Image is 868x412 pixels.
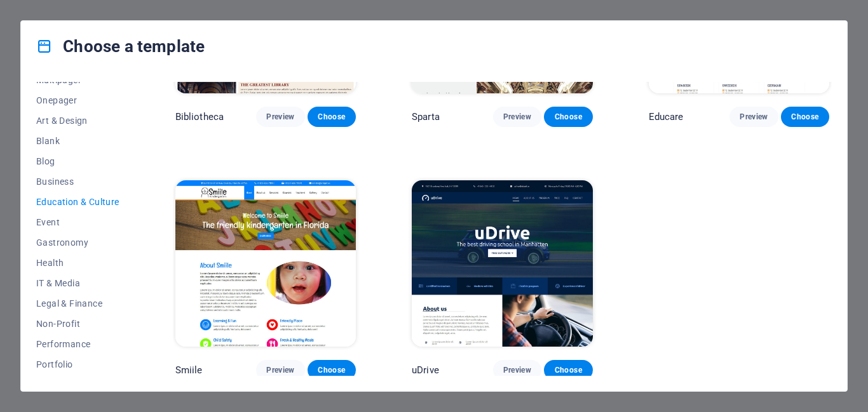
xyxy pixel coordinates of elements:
[308,360,356,380] button: Choose
[544,107,592,127] button: Choose
[791,112,819,122] span: Choose
[554,365,582,375] span: Choose
[412,364,439,376] p: uDrive
[493,360,541,380] button: Preview
[729,107,778,127] button: Preview
[36,171,119,192] button: Business
[36,273,119,293] button: IT & Media
[544,360,592,380] button: Choose
[36,176,119,187] span: Business
[36,110,119,131] button: Art & Design
[266,112,294,122] span: Preview
[36,278,119,288] span: IT & Media
[36,90,119,110] button: Onepager
[308,107,356,127] button: Choose
[554,112,582,122] span: Choose
[36,334,119,354] button: Performance
[36,116,119,126] span: Art & Design
[36,293,119,314] button: Legal & Finance
[503,112,531,122] span: Preview
[175,110,224,123] p: Bibliotheca
[740,112,768,122] span: Preview
[412,180,592,347] img: uDrive
[36,136,119,146] span: Blank
[36,212,119,232] button: Event
[175,364,203,376] p: Smiile
[36,192,119,212] button: Education & Culture
[36,375,119,395] button: Services
[36,151,119,171] button: Blog
[503,365,531,375] span: Preview
[36,319,119,329] span: Non-Profit
[266,365,294,375] span: Preview
[318,365,346,375] span: Choose
[493,107,541,127] button: Preview
[175,180,356,347] img: Smiile
[256,360,304,380] button: Preview
[36,36,205,56] h4: Choose a template
[36,217,119,227] span: Event
[256,107,304,127] button: Preview
[36,131,119,151] button: Blank
[36,156,119,166] span: Blog
[36,339,119,349] span: Performance
[36,314,119,334] button: Non-Profit
[36,253,119,273] button: Health
[36,95,119,105] span: Onepager
[781,107,829,127] button: Choose
[318,112,346,122] span: Choose
[649,110,684,123] p: Educare
[36,298,119,309] span: Legal & Finance
[36,232,119,253] button: Gastronomy
[36,197,119,207] span: Education & Culture
[412,110,440,123] p: Sparta
[36,359,119,369] span: Portfolio
[36,258,119,268] span: Health
[36,354,119,375] button: Portfolio
[36,237,119,248] span: Gastronomy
